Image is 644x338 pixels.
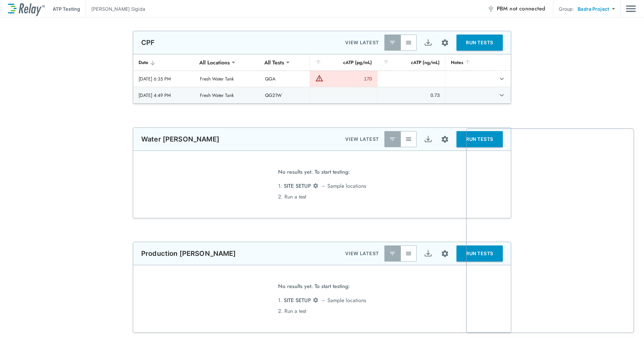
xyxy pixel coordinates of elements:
td: Fresh Water Tank [195,87,259,103]
td: QG21W [260,87,310,103]
img: Settings Icon [441,249,449,258]
iframe: bubble [467,129,634,333]
li: 2. Run a test [278,191,366,202]
li: 2. Run a test [278,306,366,317]
button: RUN TESTS [457,245,503,262]
button: RUN TESTS [457,131,503,147]
p: CPF [141,39,155,47]
span: No results yet. To start testing: [278,167,350,181]
div: 170 [325,75,372,82]
img: Settings Icon [313,183,319,189]
button: Site setup [436,130,454,148]
td: QGA [260,71,310,87]
img: Drawer Icon [626,2,636,15]
img: View All [405,39,412,46]
img: Export Icon [424,39,432,47]
button: Main menu [626,2,636,15]
button: Site setup [436,245,454,263]
img: Export Icon [424,135,432,144]
button: Export [420,35,436,51]
button: expand row [496,90,507,101]
div: All Locations [195,56,234,69]
p: VIEW LATEST [345,249,379,258]
span: SITE SETUP [284,182,311,190]
img: Settings Icon [441,39,449,47]
img: Warning [315,74,323,82]
button: expand row [496,73,507,84]
p: VIEW LATEST [345,135,379,143]
span: SITE SETUP [284,296,311,304]
td: Fresh Water Tank [195,71,259,87]
img: Latest [389,39,396,46]
div: All Tests [260,56,289,69]
span: No results yet. To start testing: [278,281,350,295]
button: RUN TESTS [457,35,503,51]
button: PBM not connected [485,2,548,15]
p: Water [PERSON_NAME] [141,135,219,143]
div: [DATE] 6:35 PM [139,75,189,82]
div: cATP (pg/mL) [315,58,372,66]
button: Export [420,131,436,147]
div: 0.73 [383,92,440,99]
img: View All [405,250,412,257]
div: Notes [451,58,484,66]
table: sticky table [133,54,511,104]
img: Offline Icon [487,5,494,12]
th: Date [133,54,195,71]
p: [PERSON_NAME] Sigida [91,5,145,12]
p: VIEW LATEST [345,39,379,47]
img: Settings Icon [441,135,449,144]
img: View All [405,136,412,143]
img: LuminUltra Relay [8,2,45,16]
p: ATP Testing [53,5,80,12]
img: Latest [389,250,396,257]
li: 1. → Sample locations [278,295,366,306]
p: Group: [559,5,574,12]
span: PBM [497,4,545,13]
img: Settings Icon [313,297,319,303]
img: Latest [389,136,396,143]
p: Production [PERSON_NAME] [141,249,236,258]
div: [DATE] 4:49 PM [139,92,189,99]
img: Export Icon [424,249,432,258]
div: cATP (ng/mL) [383,58,440,66]
span: not connected [509,5,545,12]
li: 1. → Sample locations [278,181,366,191]
button: Site setup [436,34,454,52]
button: Export [420,245,436,262]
